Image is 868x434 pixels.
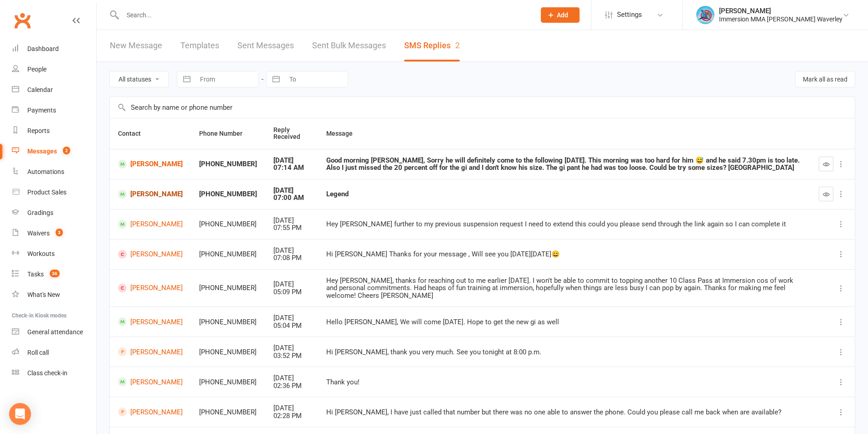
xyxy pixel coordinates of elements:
a: Dashboard [12,39,96,59]
span: Add [557,11,568,19]
button: Add [541,7,580,23]
th: Message [318,118,811,149]
div: [PHONE_NUMBER] [199,250,257,258]
div: 2 [455,41,460,50]
a: General attendance kiosk mode [12,322,96,342]
a: Product Sales [12,182,96,203]
a: New Message [110,30,162,61]
div: People [27,66,46,73]
input: Search by name or phone number [110,97,855,118]
a: Gradings [12,203,96,223]
div: General attendance [27,328,83,336]
input: Search... [120,9,529,21]
div: Good morning [PERSON_NAME], Sorry he will definitely come to the following [DATE]. This morning w... [326,157,802,172]
div: [DATE] [273,157,310,164]
div: 07:55 PM [273,224,310,232]
div: 07:00 AM [273,194,310,202]
div: 07:08 PM [273,254,310,262]
div: [DATE] [273,374,310,382]
a: Messages 2 [12,141,96,162]
a: [PERSON_NAME] [118,160,183,168]
a: [PERSON_NAME] [118,347,183,356]
div: Product Sales [27,189,67,196]
a: Sent Messages [237,30,294,61]
a: Automations [12,162,96,182]
a: Reports [12,121,96,141]
a: Workouts [12,244,96,264]
a: [PERSON_NAME] [118,408,183,416]
a: [PERSON_NAME] [118,284,183,292]
div: Thank you! [326,378,802,386]
a: [PERSON_NAME] [118,190,183,199]
div: Immersion MMA [PERSON_NAME] Waverley [719,15,842,23]
div: 02:36 PM [273,382,310,390]
div: Calendar [27,86,53,93]
a: Sent Bulk Messages [312,30,386,61]
div: [PHONE_NUMBER] [199,190,257,198]
div: Messages [27,148,57,155]
a: Calendar [12,80,96,100]
a: [PERSON_NAME] [118,220,183,229]
a: Clubworx [11,9,34,32]
div: Dashboard [27,45,59,52]
div: Workouts [27,250,55,257]
div: Automations [27,168,64,175]
a: What's New [12,285,96,305]
a: Payments [12,100,96,121]
span: Settings [617,5,642,25]
a: [PERSON_NAME] [118,317,183,326]
div: Hi [PERSON_NAME] Thanks for your message , Will see you [DATE][DATE]😄 [326,250,802,258]
a: Waivers 3 [12,223,96,244]
div: [PHONE_NUMBER] [199,378,257,386]
img: thumb_image1698714326.png [696,6,714,24]
div: 05:09 PM [273,288,310,296]
div: [DATE] [273,314,310,322]
div: [PHONE_NUMBER] [199,284,257,292]
div: Roll call [27,349,49,356]
div: Hello [PERSON_NAME], We will come [DATE]. Hope to get the new gi as well [326,318,802,326]
a: SMS Replies2 [404,30,460,61]
div: Tasks [27,271,44,278]
div: Waivers [27,230,50,237]
div: Open Intercom Messenger [9,403,31,425]
input: To [284,71,348,87]
div: [PHONE_NUMBER] [199,160,257,168]
div: Gradings [27,209,53,216]
div: Hi [PERSON_NAME], thank you very much. See you tonight at 8:00 p.m. [326,348,802,356]
div: 05:04 PM [273,322,310,330]
div: [PHONE_NUMBER] [199,348,257,356]
a: Templates [180,30,219,61]
a: Class kiosk mode [12,363,96,383]
div: [DATE] [273,281,310,288]
span: 36 [50,270,60,277]
a: Roll call [12,342,96,363]
span: 3 [56,229,63,236]
div: [DATE] [273,344,310,352]
div: Hi [PERSON_NAME], I have just called that number but there was no one able to answer the phone. C... [326,408,802,416]
div: Class check-in [27,369,67,377]
th: Reply Received [265,118,318,149]
div: [PERSON_NAME] [719,7,842,15]
div: Hey [PERSON_NAME], thanks for reaching out to me earlier [DATE]. I won't be able to commit to top... [326,277,802,300]
div: Reports [27,127,50,134]
div: 07:14 AM [273,164,310,172]
div: 02:28 PM [273,412,310,420]
div: Hey [PERSON_NAME] further to my previous suspension request I need to extend this could you pleas... [326,220,802,228]
a: People [12,59,96,80]
div: Payments [27,107,56,114]
th: Phone Number [191,118,265,149]
div: [DATE] [273,404,310,412]
div: What's New [27,291,60,298]
a: [PERSON_NAME] [118,250,183,259]
div: [PHONE_NUMBER] [199,408,257,416]
div: Legend [326,190,802,198]
div: 03:52 PM [273,352,310,360]
a: Tasks 36 [12,264,96,285]
span: 2 [63,147,70,154]
div: [DATE] [273,247,310,255]
div: [PHONE_NUMBER] [199,318,257,326]
a: [PERSON_NAME] [118,378,183,386]
button: Mark all as read [795,71,855,87]
div: [DATE] [273,217,310,225]
div: [PHONE_NUMBER] [199,220,257,228]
